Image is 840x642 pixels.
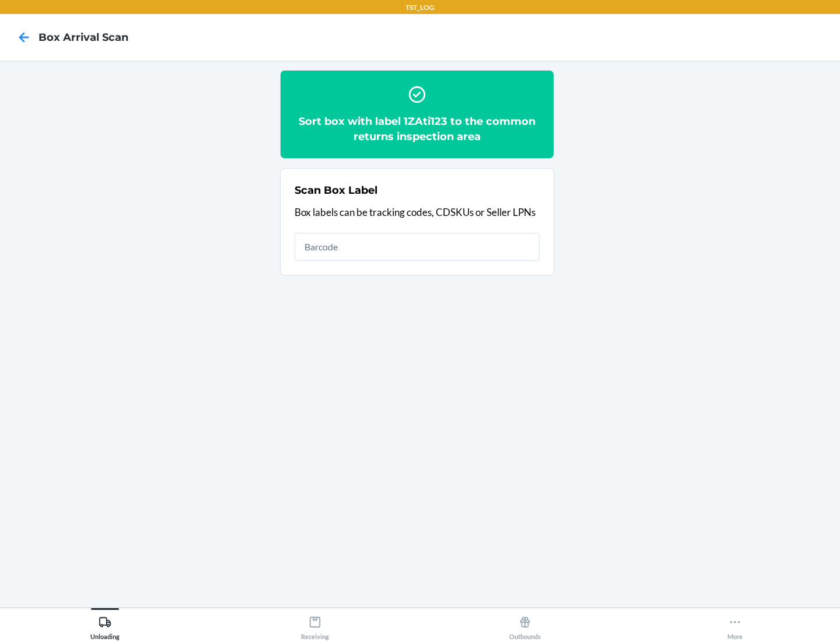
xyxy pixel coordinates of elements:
h2: Scan Box Label [295,183,377,198]
h2: Sort box with label 1ZAti123 to the common returns inspection area [295,114,540,144]
input: Barcode [295,233,540,261]
p: TST_LOG [405,2,435,13]
div: Outbounds [509,611,541,640]
div: Unloading [90,611,120,640]
button: More [630,608,840,640]
button: Receiving [210,608,420,640]
div: Receiving [301,611,329,640]
h4: Box Arrival Scan [38,30,128,45]
div: More [727,611,743,640]
button: Outbounds [420,608,630,640]
p: Box labels can be tracking codes, CDSKUs or Seller LPNs [295,205,540,220]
